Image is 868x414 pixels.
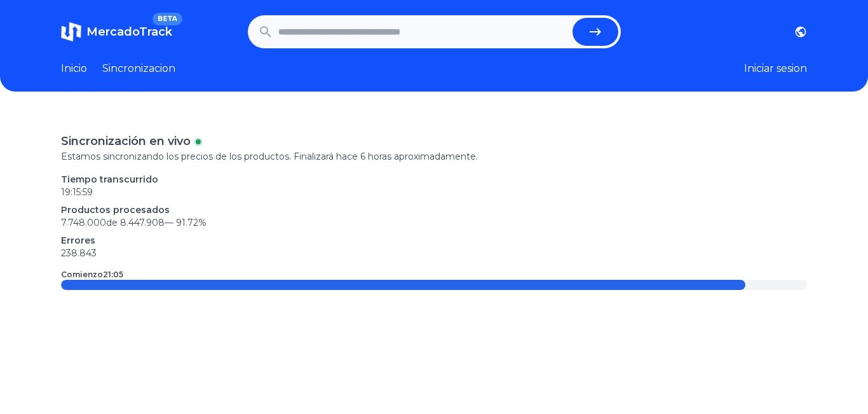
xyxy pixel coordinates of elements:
p: Estamos sincronizando los precios de los productos. Finalizará hace 6 horas aproximadamente. [61,150,807,163]
a: Inicio [61,61,87,76]
a: Sincronizacion [102,61,175,76]
p: 7.748.000 de 8.447.908 — [61,216,807,229]
a: MercadoTrackBETA [61,22,172,42]
time: 19:15:59 [61,186,93,198]
p: Tiempo transcurrido [61,173,807,186]
span: MercadoTrack [86,25,172,39]
time: 21:05 [103,270,123,279]
img: MercadoTrack [61,22,81,42]
button: Iniciar sesion [744,61,807,76]
p: Sincronización en vivo [61,132,191,150]
p: Productos procesados [61,204,807,216]
span: 91.72 % [176,217,207,228]
span: BETA [153,13,182,25]
p: 238.843 [61,247,807,259]
p: Comienzo [61,270,123,280]
p: Errores [61,234,807,247]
